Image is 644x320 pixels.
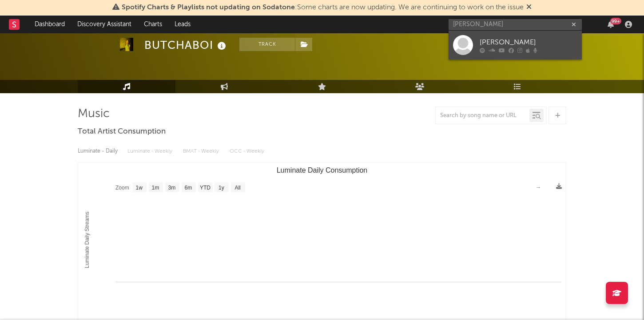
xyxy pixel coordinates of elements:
a: Discovery Assistant [71,16,138,33]
span: Total Artist Consumption [78,126,166,137]
span: : Some charts are now updating. We are continuing to work on the issue [122,4,524,11]
text: YTD [200,185,211,191]
text: 1m [152,185,159,191]
a: Leads [168,16,197,33]
div: 99 + [610,18,621,24]
text: 1y [219,185,224,191]
text: 1w [136,185,143,191]
span: Spotify Charts & Playlists not updating on Sodatone [122,4,295,11]
a: [PERSON_NAME] [449,31,582,59]
text: → [536,184,541,190]
text: Luminate Daily Consumption [277,166,368,174]
div: [PERSON_NAME] [480,37,577,47]
button: Track [239,38,295,51]
input: Search by song name or URL [436,112,529,119]
span: Dismiss [526,4,532,11]
text: Luminate Daily Streams [84,212,90,268]
text: 3m [168,185,176,191]
text: All [235,185,240,191]
text: Zoom [115,185,129,191]
input: Search for artists [449,19,582,30]
a: Charts [138,16,168,33]
button: 99+ [608,21,614,28]
text: 6m [185,185,192,191]
div: BUTCHABOI [144,38,228,52]
a: Dashboard [28,16,71,33]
